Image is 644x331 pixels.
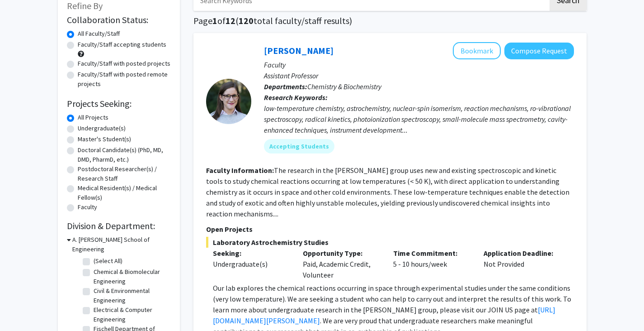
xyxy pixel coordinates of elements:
[67,221,171,231] h2: Division & Department:
[94,256,122,266] label: (Select All)
[264,82,307,91] b: Departments:
[386,248,477,280] div: 5 - 10 hours/week
[212,15,217,26] span: 1
[67,98,171,109] h2: Projects Seeking:
[94,305,169,324] label: Electrical & Computer Engineering
[213,248,290,259] p: Seeking:
[78,124,126,133] label: Undergraduate(s)
[206,166,274,175] b: Faculty Information:
[296,248,386,280] div: Paid, Academic Credit, Volunteer
[504,43,574,59] button: Compose Request to Leah Dodson
[213,259,290,269] div: Undergraduate(s)
[393,248,470,259] p: Time Commitment:
[78,164,171,183] label: Postdoctoral Researcher(s) / Research Staff
[264,139,334,154] mat-chip: Accepting Students
[264,93,328,102] b: Research Keywords:
[7,290,38,324] iframe: Chat
[67,14,171,25] h2: Collaboration Status:
[193,15,587,26] h1: Page of ( total faculty/staff results)
[78,113,108,122] label: All Projects
[78,70,171,89] label: Faculty/Staff with posted remote projects
[264,59,574,70] p: Faculty
[264,103,574,135] div: low-temperature chemistry, astrochemistry, nuclear-spin isomerism, reaction mechanisms, ro-vibrat...
[477,248,567,280] div: Not Provided
[206,224,574,235] p: Open Projects
[206,237,574,248] span: Laboratory Astrochemistry Studies
[78,145,171,164] label: Doctoral Candidate(s) (PhD, MD, DMD, PharmD, etc.)
[72,235,171,254] h3: A. [PERSON_NAME] School of Engineering
[264,70,574,81] p: Assistant Professor
[78,183,171,202] label: Medical Resident(s) / Medical Fellow(s)
[226,15,235,26] span: 12
[307,82,381,91] span: Chemistry & Biochemistry
[303,248,380,259] p: Opportunity Type:
[78,202,97,212] label: Faculty
[78,134,131,144] label: Master's Student(s)
[264,45,334,56] a: [PERSON_NAME]
[206,166,569,218] fg-read-more: The research in the [PERSON_NAME] group uses new and existing spectroscopic and kinetic tools to ...
[453,42,501,59] button: Add Leah Dodson to Bookmarks
[94,267,169,286] label: Chemical & Biomolecular Engineering
[239,15,254,26] span: 120
[94,286,169,305] label: Civil & Environmental Engineering
[484,248,560,259] p: Application Deadline:
[78,29,120,38] label: All Faculty/Staff
[78,59,170,68] label: Faculty/Staff with posted projects
[78,40,166,49] label: Faculty/Staff accepting students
